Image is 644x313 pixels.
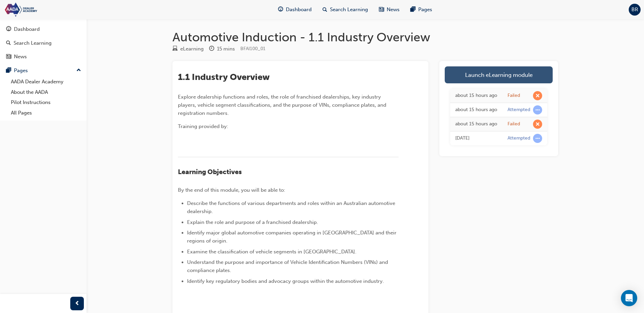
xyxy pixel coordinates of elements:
[508,107,530,113] div: Attempted
[533,120,542,129] span: learningRecordVerb_FAIL-icon
[75,299,80,308] span: prev-icon
[187,259,389,273] span: Understand the purpose and importance of Vehicle Identification Numbers (VINs) and compliance pla...
[455,134,497,142] div: Mon Aug 18 2025 15:46:45 GMT+0800 (Australian Western Standard Time)
[629,4,641,16] button: BR
[178,123,228,129] span: Training provided by:
[3,23,84,36] a: Dashboard
[172,45,204,53] div: Type
[3,2,81,17] img: Trak
[187,230,398,244] span: Identify major global automotive companies operating in [GEOGRAPHIC_DATA] and their regions of or...
[405,3,438,17] a: pages-iconPages
[286,6,312,14] span: Dashboard
[3,50,84,63] a: News
[533,134,542,143] span: learningRecordVerb_ATTEMPT-icon
[178,72,270,82] span: 1.1 Industry Overview
[508,92,520,99] div: Failed
[508,135,530,142] div: Attempted
[187,200,397,214] span: Describe the functions of various departments and roles within an Australian automotive dealership.
[323,5,327,14] span: search-icon
[278,5,283,14] span: guage-icon
[631,6,638,14] span: BR
[187,278,384,284] span: Identify key regulatory bodies and advocacy groups within the automotive industry.
[14,67,28,75] div: Pages
[6,40,11,46] span: search-icon
[508,121,520,127] div: Failed
[273,3,317,17] a: guage-iconDashboard
[8,77,84,87] a: AADA Dealer Academy
[187,249,356,255] span: Examine the classification of vehicle segments in [GEOGRAPHIC_DATA].
[3,22,84,64] button: DashboardSearch LearningNews
[14,39,52,47] div: Search Learning
[14,53,27,61] div: News
[6,26,11,33] span: guage-icon
[445,66,553,83] a: Launch eLearning module
[533,105,542,114] span: learningRecordVerb_ATTEMPT-icon
[76,66,81,75] span: up-icon
[533,91,542,100] span: learningRecordVerb_FAIL-icon
[3,64,84,77] button: Pages
[8,108,84,118] a: All Pages
[6,54,11,60] span: news-icon
[3,37,84,49] a: Search Learning
[317,3,373,17] a: search-iconSearch Learning
[178,168,242,176] span: Learning Objectives
[379,5,384,14] span: news-icon
[6,68,11,74] span: pages-icon
[373,3,405,17] a: news-iconNews
[14,25,40,33] div: Dashboard
[621,290,637,306] div: Open Intercom Messenger
[387,6,400,14] span: News
[180,45,204,53] div: eLearning
[455,120,497,128] div: Thu Aug 21 2025 17:31:07 GMT+0800 (Australian Western Standard Time)
[240,46,265,51] span: Learning resource code
[187,219,318,225] span: Explain the role and purpose of a franchised dealership.
[172,46,178,52] span: learningResourceType_ELEARNING-icon
[172,30,558,45] h1: Automotive Induction - 1.1 Industry Overview
[217,45,235,53] div: 15 mins
[418,6,432,14] span: Pages
[8,87,84,98] a: About the AADA
[330,6,368,14] span: Search Learning
[178,187,285,193] span: By the end of this module, you will be able to:
[455,106,497,114] div: Thu Aug 21 2025 17:31:09 GMT+0800 (Australian Western Standard Time)
[178,94,388,116] span: Explore dealership functions and roles, the role of franchised dealerships, key industry players,...
[8,97,84,108] a: Pilot Instructions
[455,92,497,100] div: Thu Aug 21 2025 17:32:55 GMT+0800 (Australian Western Standard Time)
[410,5,416,14] span: pages-icon
[209,45,235,53] div: Duration
[209,46,214,52] span: clock-icon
